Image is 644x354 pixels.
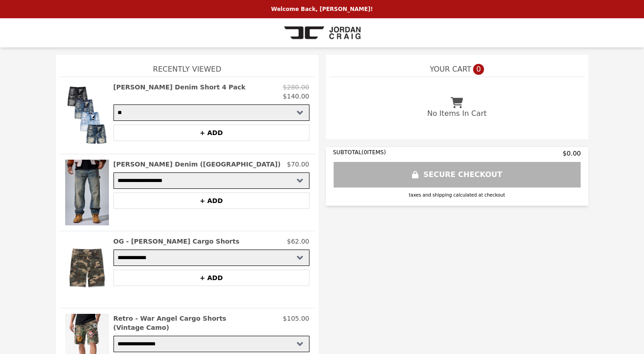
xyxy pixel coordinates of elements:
[113,172,309,189] select: Select a product variant
[113,250,309,266] select: Select a product variant
[113,336,309,352] select: Select a product variant
[284,24,361,42] img: Brand Logo
[65,237,109,302] img: OG - Xavier Camo Cargo Shorts
[333,149,362,156] span: SUBTOTAL
[287,237,309,246] p: $62.00
[113,160,281,169] h2: [PERSON_NAME] Denim ([GEOGRAPHIC_DATA])
[113,270,309,286] button: + ADD
[113,125,309,141] button: + ADD
[287,160,309,169] p: $70.00
[65,83,109,148] img: Landman Denim Short 4 Pack
[5,5,639,13] p: Welcome Back, [PERSON_NAME]!
[473,64,484,75] span: 0
[562,149,581,158] span: $0.00
[333,192,581,198] div: taxes and shipping calculated at checkout
[113,83,246,92] h2: [PERSON_NAME] Denim Short 4 Pack
[283,83,309,92] p: $280.00
[361,149,386,156] span: ( 0 ITEMS)
[113,237,240,246] h2: OG - [PERSON_NAME] Cargo Shorts
[60,55,315,77] h1: Recently Viewed
[113,314,279,332] h2: Retro - War Angel Cargo Shorts (Vintage Camo)
[427,108,486,119] p: No Items In Cart
[283,314,309,332] p: $105.00
[65,160,109,225] img: Brian - Craftsman Denim (Death Valley)
[113,104,309,121] select: Select a product variant
[283,92,309,101] p: $140.00
[113,193,309,209] button: + ADD
[430,64,471,75] span: YOUR CART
